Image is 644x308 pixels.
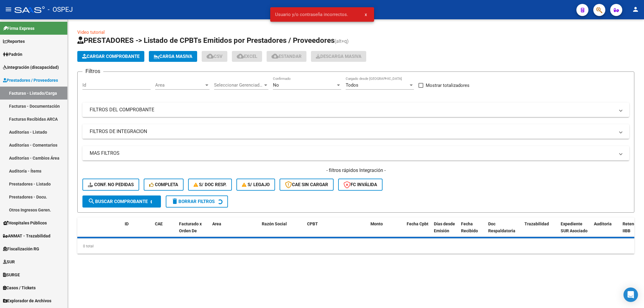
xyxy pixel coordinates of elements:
[242,182,270,187] span: S/ legajo
[171,198,178,205] mat-icon: delete
[214,82,263,88] span: Seleccionar Gerenciador
[88,199,148,204] span: Buscar Comprobante
[3,246,39,252] span: Fiscalización RG
[48,3,73,16] span: - OSPEJ
[82,167,629,174] h4: - filtros rápidos Integración -
[82,124,629,139] mat-expansion-panel-header: FILTROS DE INTEGRACION
[305,218,368,244] datatable-header-cell: CPBT
[365,12,367,17] span: x
[82,103,629,117] mat-expansion-panel-header: FILTROS DEL COMPROBANTE
[370,221,383,226] span: Monto
[262,221,287,226] span: Razón Social
[426,82,469,89] span: Mostrar totalizadores
[155,221,163,226] span: CAE
[237,54,257,59] span: EXCEL
[88,182,134,187] span: Conf. no pedidas
[3,64,59,71] span: Integración (discapacidad)
[77,239,634,254] div: 0 total
[3,297,51,304] span: Explorador de Archivos
[307,221,318,226] span: CPBT
[259,218,305,244] datatable-header-cell: Razón Social
[271,52,279,60] mat-icon: cloud_download
[3,77,58,84] span: Prestadores / Proveedores
[202,51,227,62] button: CSV
[316,54,361,59] span: Descarga Masiva
[273,82,279,88] span: No
[177,218,210,244] datatable-header-cell: Facturado x Orden De
[237,52,244,60] mat-icon: cloud_download
[632,6,639,13] mat-icon: person
[404,218,431,244] datatable-header-cell: Fecha Cpbt
[3,25,34,32] span: Firma Express
[194,182,227,187] span: S/ Doc Resp.
[77,36,335,45] span: PRESTADORES -> Listado de CPBTs Emitidos por Prestadores / Proveedores
[344,182,377,187] span: FC Inválida
[82,54,139,59] span: Cargar Comprobante
[558,218,591,244] datatable-header-cell: Expediente SUR Asociado
[82,146,629,160] mat-expansion-panel-header: MAS FILTROS
[207,52,214,60] mat-icon: cloud_download
[207,54,223,59] span: CSV
[285,182,328,187] span: CAE SIN CARGAR
[77,30,105,35] a: Video tutorial
[212,221,221,226] span: Area
[179,221,202,233] span: Facturado x Orden De
[232,51,262,62] button: EXCEL
[346,82,358,88] span: Todos
[275,11,348,17] span: Usuario y/o contraseña incorrectos.
[431,218,459,244] datatable-header-cell: Días desde Emisión
[434,221,455,233] span: Días desde Emisión
[90,106,615,113] mat-panel-title: FILTROS DEL COMPROBANTE
[335,38,349,44] span: (alt+q)
[82,67,103,75] h3: Filtros
[561,221,588,233] span: Expediente SUR Asociado
[3,220,47,226] span: Hospitales Públicos
[5,6,12,13] mat-icon: menu
[267,51,306,62] button: Estandar
[623,287,638,302] div: Open Intercom Messenger
[3,233,50,239] span: ANMAT - Trazabilidad
[166,195,228,208] button: Borrar Filtros
[3,259,15,265] span: SUR
[311,51,366,62] app-download-masive: Descarga masiva de comprobantes (adjuntos)
[88,198,95,205] mat-icon: search
[149,182,178,187] span: Completa
[461,221,478,233] span: Fecha Recibido
[486,218,522,244] datatable-header-cell: Doc Respaldatoria
[3,284,36,291] span: Casos / Tickets
[122,218,152,244] datatable-header-cell: ID
[3,38,25,45] span: Reportes
[3,271,20,278] span: SURGE
[623,221,642,233] span: Retencion IIBB
[77,51,144,62] button: Cargar Comprobante
[82,195,161,208] button: Buscar Comprobante
[591,218,620,244] datatable-header-cell: Auditoria
[280,179,334,191] button: CAE SIN CARGAR
[82,179,139,191] button: Conf. no pedidas
[360,9,372,20] button: x
[271,54,302,59] span: Estandar
[522,218,558,244] datatable-header-cell: Trazabilidad
[3,51,22,58] span: Padrón
[236,179,275,191] button: S/ legajo
[125,221,129,226] span: ID
[90,150,615,157] mat-panel-title: MAS FILTROS
[459,218,486,244] datatable-header-cell: Fecha Recibido
[311,51,366,62] button: Descarga Masiva
[154,54,192,59] span: Carga Masiva
[524,221,549,226] span: Trazabilidad
[144,179,184,191] button: Completa
[171,199,215,204] span: Borrar Filtros
[90,128,615,135] mat-panel-title: FILTROS DE INTEGRACION
[155,82,204,88] span: Area
[407,221,428,226] span: Fecha Cpbt
[210,218,251,244] datatable-header-cell: Area
[338,179,383,191] button: FC Inválida
[594,221,612,226] span: Auditoria
[488,221,515,233] span: Doc Respaldatoria
[188,179,232,191] button: S/ Doc Resp.
[368,218,404,244] datatable-header-cell: Monto
[152,218,177,244] datatable-header-cell: CAE
[149,51,197,62] button: Carga Masiva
